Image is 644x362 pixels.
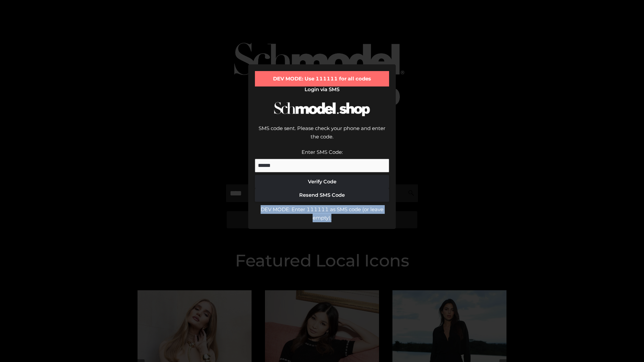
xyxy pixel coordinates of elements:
h2: Login via SMS [255,86,389,93]
img: Schmodel Logo [272,96,372,122]
div: SMS code sent. Please check your phone and enter the code. [255,124,389,148]
button: Resend SMS Code [255,188,389,202]
label: Enter SMS Code: [302,149,343,155]
button: Verify Code [255,175,389,188]
div: DEV MODE: Use 111111 for all codes [255,71,389,86]
div: DEV MODE: Enter 111111 as SMS code (or leave empty). [255,205,389,222]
